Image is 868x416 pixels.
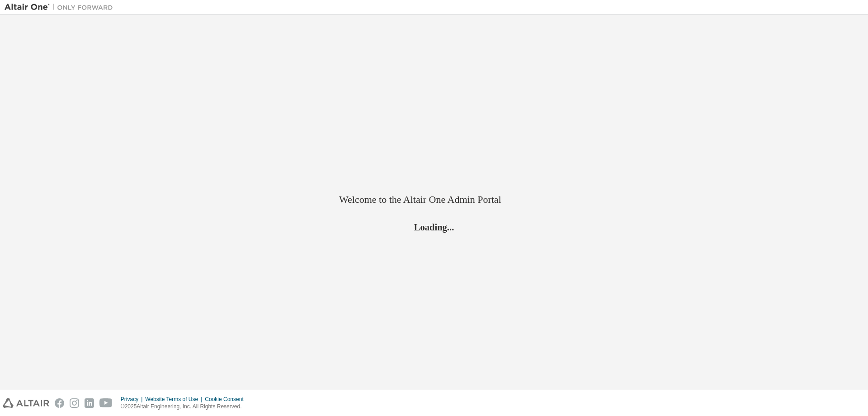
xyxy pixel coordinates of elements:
[55,398,64,408] img: facebook.svg
[5,3,118,12] img: Altair One
[3,398,49,408] img: altair_logo.svg
[99,398,113,408] img: youtube.svg
[121,396,145,403] div: Privacy
[339,193,529,206] h2: Welcome to the Altair One Admin Portal
[70,398,79,408] img: instagram.svg
[145,396,205,403] div: Website Terms of Use
[121,403,249,411] p: © 2025 Altair Engineering, Inc. All Rights Reserved.
[205,396,249,403] div: Cookie Consent
[85,398,94,408] img: linkedin.svg
[339,221,529,233] h2: Loading...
